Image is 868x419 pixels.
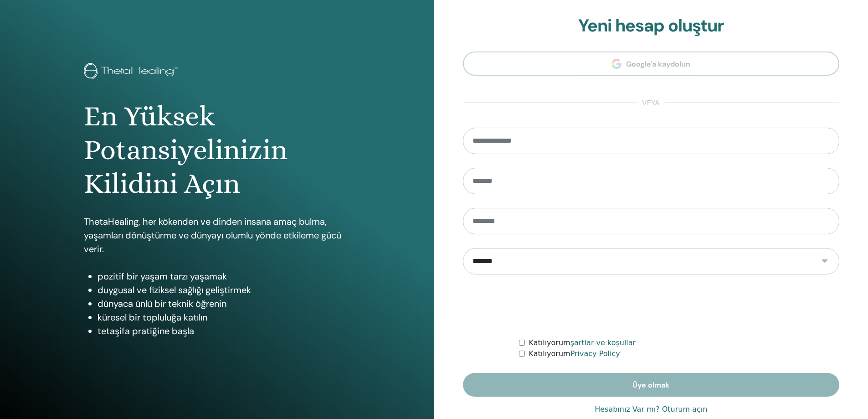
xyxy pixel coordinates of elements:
[98,324,350,338] li: tetaşifa pratiğine başla
[98,297,350,310] li: dünyaca ünlü bir teknik öğrenin
[98,283,350,297] li: duygusal ve fiziksel sağlığı geliştirmek
[98,269,350,283] li: pozitif bir yaşam tarzı yaşamak
[570,338,636,347] a: şartlar ve koşullar
[84,215,350,256] p: ThetaHealing, her kökenden ve dinden insana amaç bulma, yaşamları dönüştürme ve dünyayı olumlu yö...
[98,310,350,324] li: küresel bir topluluğa katılın
[595,404,707,415] a: Hesabınız Var mı? Oturum açın
[570,349,620,358] a: Privacy Policy
[84,99,350,201] h1: En Yüksek Potansiyelinizin Kilidini Açın
[529,337,636,348] label: Katılıyorum
[582,288,720,324] iframe: reCAPTCHA
[463,16,840,36] h2: Yeni hesap oluştur
[637,98,664,109] span: veya
[529,348,620,359] label: Katılıyorum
